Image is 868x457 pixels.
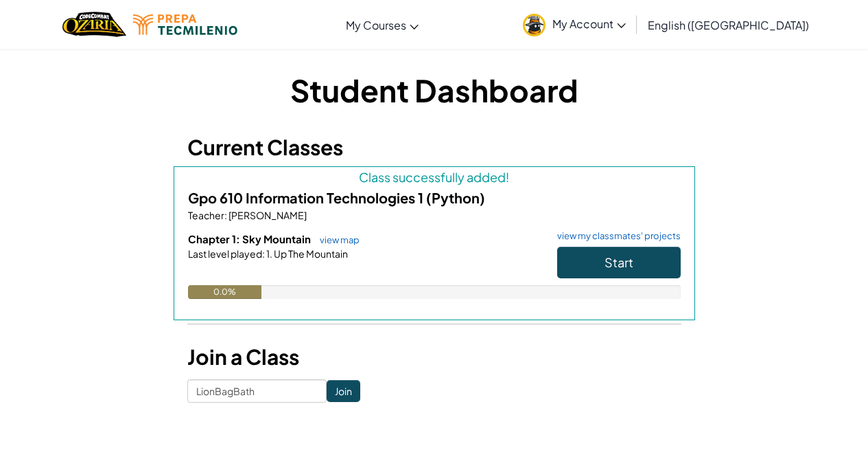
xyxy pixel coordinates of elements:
[188,285,262,299] div: 0.0%
[262,247,265,260] span: :
[187,69,681,111] h1: Student Dashboard
[648,18,809,32] span: English ([GEOGRAPHIC_DATA])
[62,10,126,38] img: Home
[605,254,633,270] span: Start
[188,247,262,260] span: Last level played
[265,247,272,260] span: 1.
[62,10,126,38] a: Ozaria by CodeCombat logo
[339,6,425,43] a: My Courses
[188,232,313,245] span: Chapter 1: Sky Mountain
[516,3,633,46] a: My Account
[227,209,307,221] span: [PERSON_NAME]
[188,167,681,187] div: Class successfully added!
[272,247,348,260] span: Up The Mountain
[557,247,681,278] button: Start
[327,380,360,402] input: Join
[133,14,237,35] img: Tecmilenio logo
[188,189,426,206] span: Gpo 610 Information Technologies 1
[187,132,681,163] h3: Current Classes
[641,6,816,43] a: English ([GEOGRAPHIC_DATA])
[224,209,227,221] span: :
[426,189,485,206] span: (Python)
[187,342,681,372] h3: Join a Class
[187,379,327,403] input: <Enter Class Code>
[346,18,406,32] span: My Courses
[523,14,546,36] img: avatar
[552,16,626,31] span: My Account
[550,232,681,241] a: view my classmates' projects
[313,234,360,245] a: view map
[188,209,224,221] span: Teacher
